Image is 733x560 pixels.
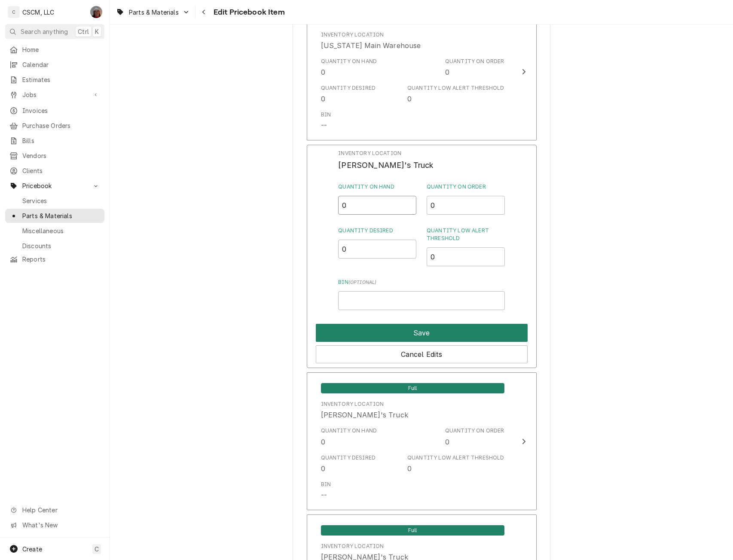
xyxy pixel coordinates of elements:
a: Discounts [5,239,104,253]
a: Go to Pricebook [5,179,104,193]
div: Quantity on Order [445,58,504,77]
span: Full [321,383,504,393]
div: 0 [321,437,325,447]
div: 0 [321,67,325,77]
div: Quantity Low Alert Threshold [407,454,504,474]
label: Quantity Desired [338,227,416,234]
span: Full [321,525,504,536]
span: ( optional ) [348,280,377,285]
span: Discounts [22,241,100,250]
span: Inventory Location [338,149,504,157]
span: Clients [22,166,100,175]
div: Button Group [316,320,528,363]
a: Clients [5,164,104,178]
span: [PERSON_NAME]'s Truck [338,161,434,170]
a: Go to Help Center [5,503,104,517]
div: Quantity Desired [321,84,376,104]
div: Quantity on Order [445,427,504,435]
span: Edit Pricebook Item [211,6,285,18]
div: Quantity Low Alert Threshold [407,84,504,92]
label: Quantity Low Alert Threshold [427,227,505,242]
a: Home [5,43,104,57]
a: Bills [5,134,104,148]
button: Search anythingCtrlK [5,24,104,39]
a: Calendar [5,58,104,72]
span: Reports [22,255,100,264]
div: Bin [321,111,331,131]
div: [PERSON_NAME]'s Truck [321,410,408,420]
div: -- [321,120,327,131]
div: Inventory Location [321,542,384,550]
label: Bin [338,278,504,286]
span: Home [22,45,100,54]
span: Vendors [22,151,100,160]
div: Quantity Low Alert Threshold [427,227,505,266]
span: Estimates [22,75,100,84]
a: Go to Parts & Materials [113,5,193,19]
span: Create [22,545,42,553]
div: Location [321,400,408,420]
span: Miscellaneous [22,226,100,235]
a: Vendors [5,149,104,163]
div: Quantity on Hand [338,183,416,215]
label: Quantity on Order [427,183,505,191]
button: Navigate back [197,5,211,19]
div: Bin [321,111,331,119]
button: Save [316,324,528,342]
div: Inventory Location [321,31,384,39]
div: -- [321,490,327,500]
div: Button Group Row [316,342,528,363]
div: [US_STATE] Main Warehouse [321,40,421,51]
div: Quantity on Order [445,427,504,447]
button: Cancel Edits [316,345,528,363]
a: Services [5,194,104,208]
span: Services [22,196,100,205]
span: Bills [22,136,100,145]
span: C [95,545,99,554]
div: 0 [445,437,449,447]
div: Inventory Level Edit Form [338,149,504,310]
div: Full [321,524,504,536]
div: Button Group Row [316,320,528,342]
div: Full [321,382,504,393]
div: Quantity Desired [338,227,416,266]
div: C [8,6,20,18]
div: Location [321,31,421,51]
label: Quantity on Hand [338,183,416,191]
span: Help Center [22,505,99,514]
span: Search anything [21,27,68,36]
div: Bin [321,481,331,500]
div: Quantity Low Alert Threshold [407,84,504,104]
div: Bin [338,278,504,310]
div: 0 [407,94,412,104]
div: Quantity on Hand [321,58,377,65]
div: 0 [407,463,412,474]
span: Jobs [22,90,87,99]
div: Quantity on Order [427,183,505,215]
span: Ctrl [78,27,89,36]
div: 0 [321,94,325,104]
div: 0 [321,463,325,474]
div: Bin [321,481,331,488]
a: Invoices [5,103,104,118]
div: Quantity Desired [321,454,376,474]
a: Miscellaneous [5,224,104,238]
a: Estimates [5,73,104,87]
div: Inventory Location [321,400,384,408]
div: Inventory Location [338,149,504,170]
button: Update Inventory Level [307,3,537,141]
a: Go to Jobs [5,88,104,102]
div: 0 [445,67,449,77]
span: Invoices [22,106,100,115]
div: Quantity Low Alert Threshold [407,454,504,462]
div: Quantity on Hand [321,58,377,77]
a: Go to What's New [5,518,104,532]
div: CSCM, LLC [22,8,54,17]
span: Inventory Location [338,159,504,171]
a: Reports [5,252,104,266]
span: Calendar [22,60,100,69]
div: Dena Vecchetti's Avatar [90,6,102,18]
div: Quantity Desired [321,454,376,462]
a: Purchase Orders [5,119,104,133]
div: DV [90,6,102,18]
